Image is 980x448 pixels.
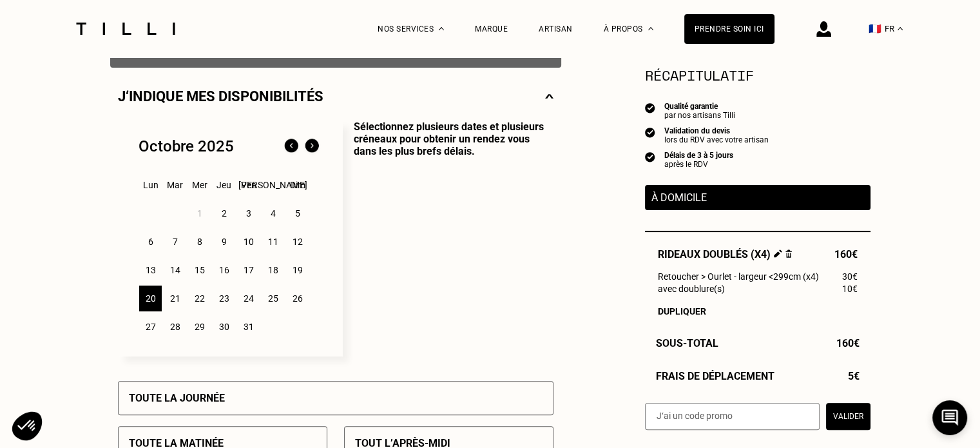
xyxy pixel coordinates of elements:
[139,314,162,340] div: 27
[164,314,186,340] div: 28
[129,392,225,404] p: Toute la journée
[237,200,260,226] div: 3
[816,21,831,37] img: icône connexion
[848,370,860,382] span: 5€
[664,151,733,160] div: Délais de 3 à 5 jours
[262,200,284,226] div: 4
[262,229,284,255] div: 11
[281,136,302,157] img: Mois précédent
[774,249,782,258] img: Éditer
[213,229,235,255] div: 9
[545,88,553,104] img: svg+xml;base64,PHN2ZyBmaWxsPSJub25lIiBoZWlnaHQ9IjE0IiB2aWV3Qm94PSIwIDAgMjggMTQiIHdpZHRoPSIyOCIgeG...
[645,337,870,349] div: Sous-Total
[842,271,858,282] span: 30€
[164,257,186,283] div: 14
[658,306,858,317] div: Dupliquer
[139,257,162,283] div: 13
[645,403,820,430] input: J‘ai un code promo
[286,229,309,255] div: 12
[213,286,235,311] div: 23
[343,121,553,356] p: Sélectionnez plusieurs dates et plusieurs créneaux pour obtenir un rendez vous dans les plus bref...
[237,229,260,255] div: 10
[139,137,234,155] div: Octobre 2025
[188,229,211,255] div: 8
[237,314,260,340] div: 31
[539,24,573,34] a: Artisan
[664,135,769,144] div: lors du RDV avec votre artisan
[139,286,162,311] div: 20
[286,257,309,283] div: 19
[645,126,655,138] img: icon list info
[684,14,774,44] a: Prendre soin ici
[118,88,323,104] p: J‘indique mes disponibilités
[836,337,860,349] span: 160€
[664,102,735,111] div: Qualité garantie
[164,286,186,311] div: 21
[645,64,870,86] section: Récapitulatif
[188,257,211,283] div: 15
[164,229,186,255] div: 7
[869,23,881,35] span: 🇫🇷
[262,286,284,311] div: 25
[262,257,284,283] div: 18
[439,27,444,30] img: Menu déroulant
[645,370,870,382] div: Frais de déplacement
[213,257,235,283] div: 16
[237,286,260,311] div: 24
[139,229,162,255] div: 6
[658,284,725,294] span: avec doublure(s)
[213,200,235,226] div: 2
[826,403,870,430] button: Valider
[302,136,322,157] img: Mois suivant
[842,284,858,294] span: 10€
[834,248,858,260] span: 160€
[648,27,653,30] img: Menu déroulant à propos
[658,248,793,260] span: Rideaux doublés (x4)
[645,151,655,162] img: icon list info
[475,24,508,34] a: Marque
[286,200,309,226] div: 5
[72,23,180,35] img: Logo du service de couturière Tilli
[645,102,655,113] img: icon list info
[237,257,260,283] div: 17
[188,286,211,311] div: 22
[664,160,733,169] div: après le RDV
[664,111,735,120] div: par nos artisans Tilli
[286,286,309,311] div: 26
[188,314,211,340] div: 29
[651,191,864,204] p: À domicile
[213,314,235,340] div: 30
[664,126,769,135] div: Validation du devis
[658,271,819,282] span: Retoucher > Ourlet - largeur <299cm (x4)
[898,27,903,30] img: menu déroulant
[785,249,793,258] img: Supprimer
